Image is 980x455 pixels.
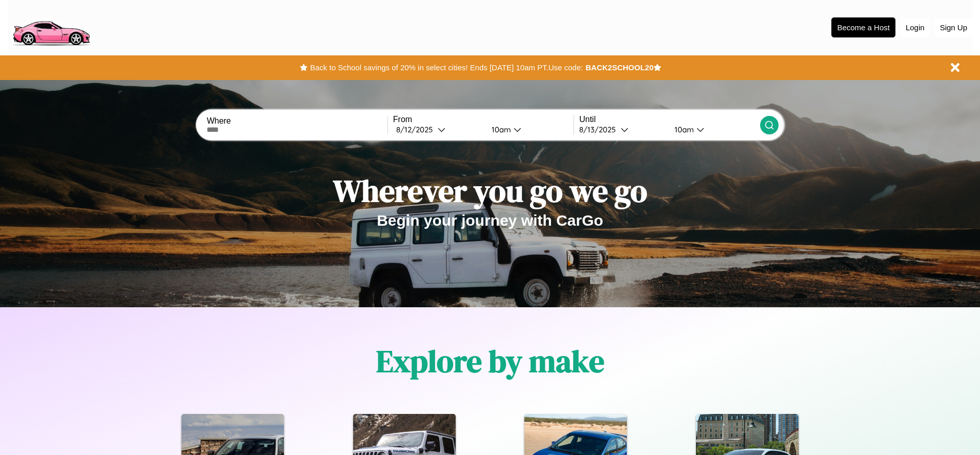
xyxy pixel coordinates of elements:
button: 10am [666,124,760,135]
div: 8 / 12 / 2025 [396,125,438,134]
button: 8/12/2025 [393,124,483,135]
img: logo [8,5,94,48]
label: From [393,115,574,124]
button: Become a Host [831,17,895,37]
h1: Explore by make [376,340,604,382]
label: Where [207,116,387,126]
div: 8 / 13 / 2025 [579,125,621,134]
div: 10am [486,125,514,134]
label: Until [579,115,760,124]
div: 10am [669,125,697,134]
b: BACK2SCHOOL20 [585,63,654,72]
button: Sign Up [935,18,972,37]
button: Login [901,18,930,37]
button: 10am [483,124,574,135]
button: Back to School savings of 20% in select cities! Ends [DATE] 10am PT.Use code: [308,61,585,75]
